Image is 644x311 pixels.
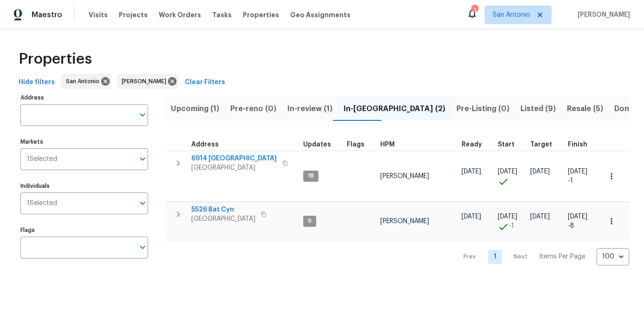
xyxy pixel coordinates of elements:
span: Pre-Listing (0) [456,102,509,115]
span: 18 [304,172,318,180]
button: Open [136,197,149,210]
span: Target [530,141,552,148]
span: [PERSON_NAME] [122,77,170,86]
nav: Pagination Navigation [455,246,629,267]
span: Properties [243,10,279,20]
a: Goto page 1 [488,250,502,264]
span: Upcoming (1) [171,102,219,115]
span: [DATE] [498,168,517,175]
span: Tasks [212,12,232,18]
span: -1 [509,221,514,231]
label: Markets [20,139,148,145]
span: HPM [380,141,395,148]
span: [DATE] [530,213,550,220]
div: Projected renovation finish date [568,141,596,148]
td: Scheduled to finish 1 day(s) early [564,151,599,202]
span: 5526 Bat Cyn [191,205,255,214]
div: Earliest renovation start date (first business day after COE or Checkout) [462,141,490,148]
span: Projects [119,10,148,20]
span: Visits [89,10,108,20]
span: [PERSON_NAME] [380,218,429,225]
span: Clear Filters [185,77,225,88]
label: Flags [20,227,148,233]
div: [PERSON_NAME] [117,74,178,89]
p: Items Per Page [539,252,585,261]
span: [DATE] [462,168,481,175]
span: 6914 [GEOGRAPHIC_DATA] [191,154,277,163]
span: San Antonio [66,77,103,86]
span: Address [191,141,219,148]
span: Work Orders [159,10,201,20]
span: [PERSON_NAME] [380,173,429,179]
div: San Antonio [61,74,111,89]
span: 1 Selected [27,155,57,163]
span: Updates [303,141,331,148]
span: 1 Selected [27,199,57,207]
div: 1 [471,6,478,15]
span: [DATE] [568,213,587,220]
span: Pre-reno (0) [230,102,276,115]
button: Open [136,241,149,254]
div: 100 [597,245,629,269]
label: Address [20,95,148,100]
span: [GEOGRAPHIC_DATA] [191,163,277,172]
span: [DATE] [498,213,517,220]
span: In-review (1) [287,102,332,115]
span: Finish [568,141,587,148]
span: -8 [568,221,574,231]
td: Project started on time [494,151,527,202]
span: Ready [462,141,482,148]
span: Flags [347,141,364,148]
span: Maestro [32,10,62,20]
span: Resale (5) [567,102,603,115]
span: San Antonio [493,10,530,20]
button: Open [136,108,149,121]
span: [DATE] [462,213,481,220]
button: Clear Filters [181,74,229,91]
span: Start [498,141,514,148]
span: -1 [568,176,573,185]
span: Listed (9) [520,102,556,115]
label: Individuals [20,183,148,189]
span: Properties [19,54,92,64]
span: 9 [304,217,315,225]
span: In-[GEOGRAPHIC_DATA] (2) [344,102,445,115]
span: [PERSON_NAME] [574,10,630,20]
span: Geo Assignments [290,10,351,20]
span: [DATE] [568,168,587,175]
div: Actual renovation start date [498,141,523,148]
td: Scheduled to finish 8 day(s) early [564,202,599,240]
button: Open [136,152,149,165]
div: Target renovation project end date [530,141,560,148]
td: Project started 1 days early [494,202,527,240]
span: [GEOGRAPHIC_DATA] [191,214,255,224]
span: [DATE] [530,168,550,175]
span: Hide filters [19,77,55,88]
button: Hide filters [15,74,59,91]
